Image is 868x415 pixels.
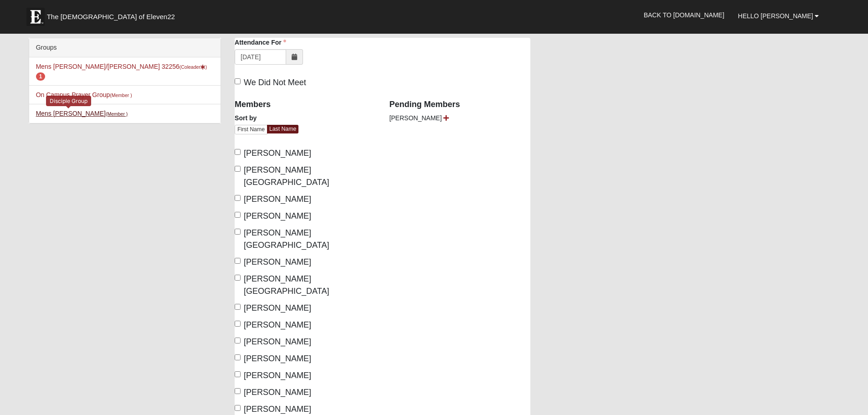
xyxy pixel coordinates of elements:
[389,114,442,122] span: [PERSON_NAME]
[235,149,241,155] input: [PERSON_NAME]
[389,100,530,110] h4: Pending Members
[235,212,241,218] input: [PERSON_NAME]
[46,96,91,106] div: Disciple Group
[244,320,311,329] span: [PERSON_NAME]
[36,63,207,80] a: Mens [PERSON_NAME]/[PERSON_NAME] 32256(Coleader) 1
[235,388,241,394] input: [PERSON_NAME]
[106,111,128,117] small: (Member )
[180,64,207,70] small: (Coleader )
[26,8,45,26] img: Eleven22 logo
[47,12,175,21] span: The [DEMOGRAPHIC_DATA] of Eleven22
[731,5,826,27] a: Hello [PERSON_NAME]
[267,125,298,133] a: Last Name
[235,258,241,264] input: [PERSON_NAME]
[235,371,241,377] input: [PERSON_NAME]
[738,12,813,20] span: Hello [PERSON_NAME]
[235,321,241,327] input: [PERSON_NAME]
[29,38,221,57] div: Groups
[36,72,46,81] span: number of pending members
[244,388,311,397] span: [PERSON_NAME]
[36,110,128,117] a: Mens [PERSON_NAME](Member )
[244,78,306,87] span: We Did Not Meet
[235,166,241,172] input: [PERSON_NAME][GEOGRAPHIC_DATA]
[235,100,375,110] h4: Members
[235,195,241,201] input: [PERSON_NAME]
[235,38,286,47] label: Attendance For
[244,165,329,187] span: [PERSON_NAME][GEOGRAPHIC_DATA]
[235,275,241,281] input: [PERSON_NAME][GEOGRAPHIC_DATA]
[235,354,241,360] input: [PERSON_NAME]
[244,371,311,380] span: [PERSON_NAME]
[244,274,329,296] span: [PERSON_NAME][GEOGRAPHIC_DATA]
[244,149,311,158] span: [PERSON_NAME]
[244,354,311,363] span: [PERSON_NAME]
[244,257,311,266] span: [PERSON_NAME]
[443,114,449,122] a: Add Person to Group
[235,338,241,343] input: [PERSON_NAME]
[637,4,731,26] a: Back to [DOMAIN_NAME]
[22,3,204,26] a: The [DEMOGRAPHIC_DATA] of Eleven22
[244,303,311,313] span: [PERSON_NAME]
[235,125,267,134] a: First Name
[244,195,311,204] span: [PERSON_NAME]
[235,113,257,123] label: Sort by
[244,337,311,346] span: [PERSON_NAME]
[244,211,311,220] span: [PERSON_NAME]
[110,92,132,98] small: (Member )
[235,78,241,84] input: We Did Not Meet
[235,229,241,235] input: [PERSON_NAME][GEOGRAPHIC_DATA]
[36,91,132,98] a: On Campus Prayer Group(Member )
[244,228,329,250] span: [PERSON_NAME][GEOGRAPHIC_DATA]
[235,304,241,310] input: [PERSON_NAME]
